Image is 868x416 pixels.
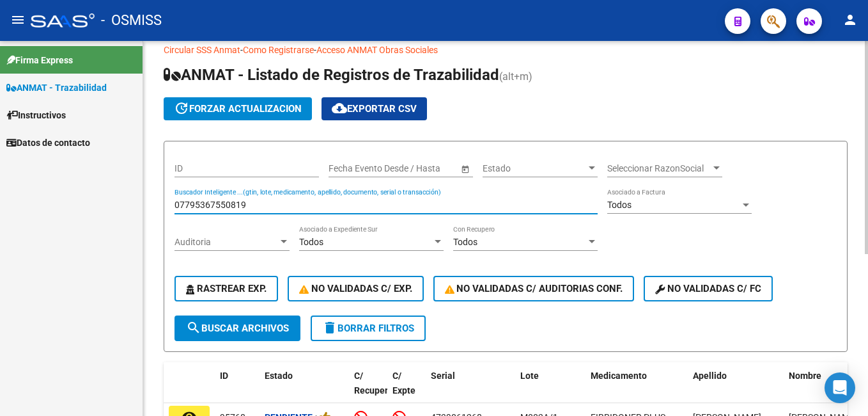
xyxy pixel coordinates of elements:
[591,371,647,381] span: Medicamento
[499,70,532,83] span: (alt+m)
[483,163,586,174] span: Estado
[431,371,455,381] span: Serial
[174,237,278,248] span: Auditoria
[174,103,302,115] span: forzar actualizacion
[392,371,415,396] span: C/ Expte
[174,316,300,341] button: Buscar Archivos
[322,323,414,334] span: Borrar Filtros
[789,371,821,381] span: Nombre
[288,276,424,301] button: No Validadas c/ Exp.
[299,283,412,294] span: No Validadas c/ Exp.
[655,283,761,294] span: No validadas c/ FC
[825,372,855,403] div: Open Intercom Messenger
[6,53,73,67] span: Firma Express
[842,12,858,28] mat-icon: person
[354,371,393,396] span: C/ Recupero
[458,162,472,175] button: Open calendar
[329,163,368,174] input: Start date
[644,276,773,301] button: No validadas c/ FC
[433,276,635,301] button: No Validadas c/ Auditorias Conf.
[186,283,267,294] span: Rastrear Exp.
[10,12,26,28] mat-icon: menu
[164,66,499,84] span: ANMAT - Listado de Registros de Trazabilidad
[174,100,189,116] mat-icon: update
[174,276,278,301] button: Rastrear Exp.
[265,371,293,381] span: Estado
[164,43,848,57] p: - -
[101,6,162,35] span: - OSMISS
[445,283,623,294] span: No Validadas c/ Auditorias Conf.
[332,103,417,115] span: Exportar CSV
[316,45,438,55] a: Acceso ANMAT Obras Sociales
[438,45,550,55] a: Documentacion trazabilidad
[6,108,66,122] span: Instructivos
[6,136,90,150] span: Datos de contacto
[186,320,201,335] mat-icon: search
[243,45,314,55] a: Como Registrarse
[453,237,477,247] span: Todos
[332,100,347,116] mat-icon: cloud_download
[311,316,426,341] button: Borrar Filtros
[322,320,337,335] mat-icon: delete
[379,163,442,174] input: End date
[322,97,427,120] button: Exportar CSV
[693,371,727,381] span: Apellido
[164,97,312,120] button: forzar actualizacion
[520,371,539,381] span: Lote
[164,45,240,55] a: Circular SSS Anmat
[607,163,711,174] span: Seleccionar RazonSocial
[299,237,323,247] span: Todos
[607,200,632,210] span: Todos
[220,371,228,381] span: ID
[186,323,289,334] span: Buscar Archivos
[6,81,107,95] span: ANMAT - Trazabilidad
